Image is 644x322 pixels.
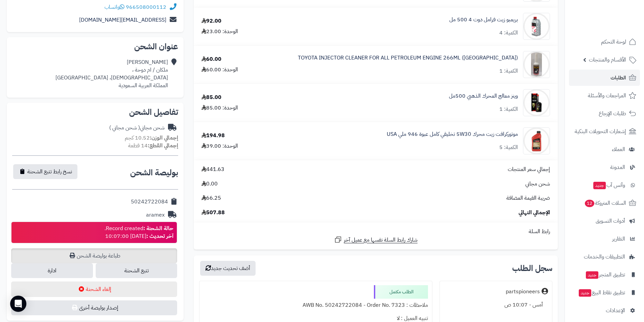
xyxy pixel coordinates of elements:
span: تطبيق المتجر [585,270,625,279]
a: موتوركرافت زيت محرك 5W30 تخليقي كامل عبوة 946 ملي USA [387,130,518,138]
span: التطبيقات والخدمات [584,252,625,262]
a: [EMAIL_ADDRESS][DOMAIN_NAME] [79,16,166,24]
button: نسخ رابط تتبع الشحنة [13,164,77,179]
img: Motorcraft%205W%2030%20Full%20Synthetic%20Motor%20Oil_288x288.jpg.renditions.original-90x90.png [523,127,550,154]
strong: آخر تحديث : [146,232,173,240]
strong: إجمالي القطع: [148,142,178,150]
span: لوحة التحكم [601,37,626,47]
a: الإعدادات [569,302,640,319]
a: تتبع الشحنة [96,263,177,278]
span: العملاء [612,145,625,154]
small: 10.52 كجم [125,134,178,142]
span: إشعارات التحويلات البنكية [575,127,626,136]
span: المراجعات والأسئلة [588,91,626,100]
div: الوحدة: 85.00 [201,104,238,112]
div: 194.98 [201,132,225,140]
a: التطبيقات والخدمات [569,249,640,265]
div: 92.00 [201,17,221,25]
strong: حالة الشحنة : [143,224,173,232]
span: المدونة [610,163,625,172]
div: أمس - 10:07 ص [444,298,548,312]
h2: عنوان الشحن [12,43,178,51]
span: إجمالي سعر المنتجات [508,166,550,173]
span: الطلبات [611,73,626,82]
span: 12 [585,200,594,207]
a: بريمبو زيت فرامل دوت 4 500 مل [449,16,518,24]
span: تطبيق نقاط البيع [578,288,625,297]
a: 966508000112 [126,3,166,11]
div: رابط السلة [196,228,555,236]
div: aramex [146,211,165,219]
div: 60.00 [201,55,221,63]
div: الطلب مكتمل [374,285,428,299]
img: logo-2.png [598,5,638,19]
a: الطلبات [569,70,640,86]
a: طلبات الإرجاع [569,105,640,122]
a: لوحة التحكم [569,34,640,50]
div: الكمية: 1 [499,105,518,113]
a: أدوات التسويق [569,213,640,229]
div: 50242722084 [131,198,168,206]
span: الإجمالي النهائي [519,209,550,217]
a: السلات المتروكة12 [569,195,640,211]
span: جديد [579,289,591,297]
span: 66.25 [201,194,221,202]
span: التقارير [612,234,625,244]
a: المدونة [569,159,640,175]
div: الوحدة: 23.00 [201,28,238,35]
span: 441.63 [201,166,224,173]
a: شارك رابط السلة نفسها مع عميل آخر [334,236,418,244]
div: الكمية: 1 [499,67,518,75]
a: التقارير [569,231,640,247]
a: وينز معالج المحرك الذهبي 500مل [449,92,518,100]
a: TOYOTA INJECTOR CLEANER FOR ALL PETROLEUM ENGINE 266ML ([GEOGRAPHIC_DATA]) [298,54,518,62]
div: الوحدة: 39.00 [201,142,238,150]
h2: بوليصة الشحن [130,169,178,177]
span: السلات المتروكة [584,198,626,208]
div: ملاحظات : AWB No. 50242722084 - Order No. 7323 [204,299,428,312]
a: إشعارات التحويلات البنكية [569,123,640,140]
img: 1717507757-TT%20INJ-90x90.jpeg [523,51,550,78]
button: إلغاء الشحنة [11,281,177,297]
div: 85.00 [201,94,221,101]
small: 14 قطعة [128,142,178,150]
a: تطبيق المتجرجديد [569,267,640,283]
div: partspioneers [506,288,540,296]
div: Open Intercom Messenger [10,296,26,312]
span: وآتس آب [593,180,625,190]
span: 507.88 [201,209,225,217]
img: 1733292072-W77101-Formula-Gold-Engine-Treatment-90x90.jpg [523,89,550,116]
span: طلبات الإرجاع [599,109,626,118]
span: نسخ رابط تتبع الشحنة [27,168,72,176]
a: تطبيق نقاط البيعجديد [569,284,640,301]
span: شحن مجاني [525,180,550,188]
img: brembo-dot4-premium-brake-fluid-500ml-l04005-90x90.jpg [523,13,550,40]
span: ( شحن مجاني ) [109,124,140,132]
div: [PERSON_NAME] ملكان / ام دوحة ، [DEMOGRAPHIC_DATA]، [GEOGRAPHIC_DATA] المملكة العربية السعودية [55,58,168,89]
span: الإعدادات [606,306,625,315]
span: ضريبة القيمة المضافة [506,194,550,202]
span: 0.00 [201,180,218,188]
a: وآتس آبجديد [569,177,640,193]
strong: إجمالي الوزن: [150,134,178,142]
span: جديد [586,271,598,279]
button: أضف تحديث جديد [200,261,256,276]
span: أدوات التسويق [596,216,625,226]
div: الوحدة: 60.00 [201,66,238,74]
div: الكمية: 5 [499,144,518,151]
h2: تفاصيل الشحن [12,108,178,116]
span: شارك رابط السلة نفسها مع عميل آخر [344,236,418,244]
a: طباعة بوليصة الشحن [11,248,177,263]
a: المراجعات والأسئلة [569,88,640,104]
a: العملاء [569,141,640,157]
a: ادارة [11,263,93,278]
span: الأقسام والمنتجات [589,55,626,65]
div: شحن مجاني [109,124,165,132]
button: إصدار بوليصة أخرى [11,300,177,315]
a: واتساب [104,3,124,11]
div: الكمية: 4 [499,29,518,37]
h3: سجل الطلب [512,264,552,272]
span: جديد [593,182,606,189]
div: Record created. [DATE] 10:07:00 [104,225,173,240]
